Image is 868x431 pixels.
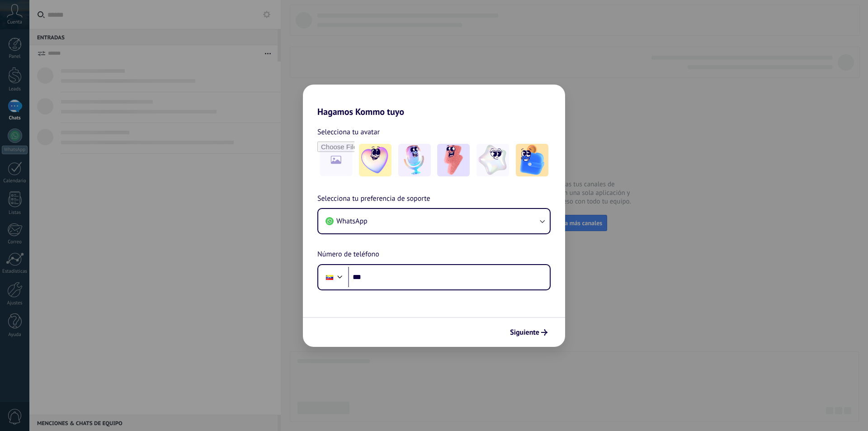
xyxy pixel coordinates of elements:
img: -4.jpeg [476,144,509,176]
img: -3.jpeg [437,144,470,176]
img: -5.jpeg [516,144,548,176]
img: -2.jpeg [398,144,431,176]
h2: Hagamos Kommo tuyo [303,85,565,117]
span: Siguiente [510,329,539,336]
div: Venezuela: + 58 [321,268,338,287]
span: Selecciona tu preferencia de soporte [317,193,430,205]
button: Siguiente [506,325,552,340]
span: Número de teléfono [317,249,379,260]
button: WhatsApp [318,209,550,233]
img: -1.jpeg [359,144,392,176]
span: WhatsApp [336,217,368,226]
span: Selecciona tu avatar [317,126,380,138]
